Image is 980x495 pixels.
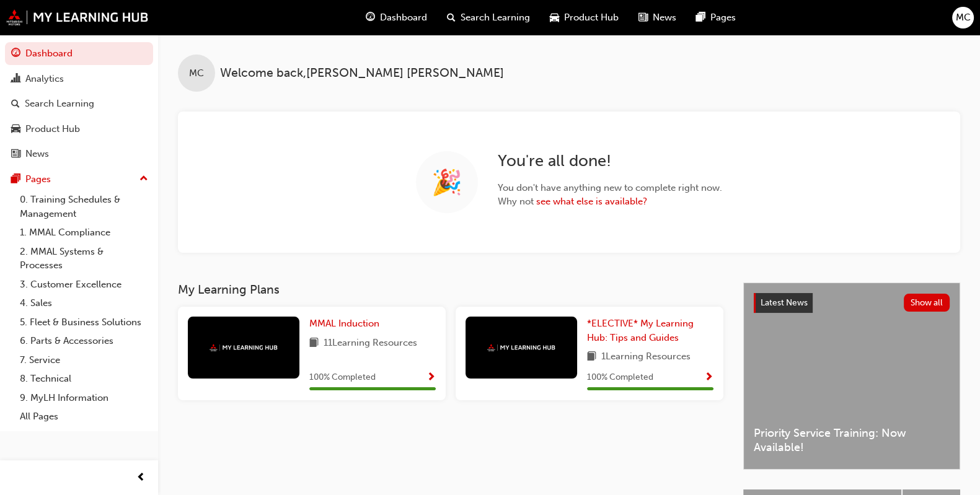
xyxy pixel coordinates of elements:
span: Show Progress [704,372,713,383]
div: Product Hub [25,122,80,136]
span: Priority Service Training: Now Available! [754,426,950,454]
span: guage-icon [11,48,20,59]
a: Latest NewsShow allPriority Service Training: Now Available! [743,283,960,470]
a: 0. Training Schedules & Management [15,190,153,223]
span: News [653,11,676,25]
button: DashboardAnalyticsSearch LearningProduct HubNews [5,40,153,168]
span: pages-icon [696,10,705,25]
a: car-iconProduct Hub [540,5,629,30]
span: Show Progress [426,372,436,383]
span: guage-icon [366,10,375,25]
span: up-icon [139,171,148,187]
span: news-icon [11,149,20,160]
a: search-iconSearch Learning [437,5,540,30]
span: search-icon [447,10,456,25]
span: news-icon [638,10,648,25]
a: 9. MyLH Information [15,388,153,408]
span: book-icon [587,349,596,365]
span: pages-icon [11,174,20,185]
span: MMAL Induction [309,318,379,329]
button: Pages [5,168,153,191]
a: 5. Fleet & Business Solutions [15,313,153,332]
span: 1 Learning Resources [601,349,691,365]
a: 7. Service [15,351,153,370]
a: Search Learning [5,92,153,115]
a: see what else is available? [536,196,647,207]
h3: My Learning Plans [178,283,723,297]
button: Show Progress [704,370,713,385]
button: Show Progress [426,370,436,385]
a: Analytics [5,68,153,90]
a: 6. Parts & Accessories [15,331,153,351]
a: pages-iconPages [686,5,746,30]
span: car-icon [550,10,559,25]
span: MC [956,11,971,25]
span: Why not [498,195,722,209]
span: Product Hub [564,11,619,25]
a: 2. MMAL Systems & Processes [15,242,153,275]
h2: You're all done! [498,151,722,171]
a: 4. Sales [15,294,153,313]
span: prev-icon [136,470,146,486]
span: MC [189,66,204,81]
span: You don't have anything new to complete right now. [498,181,722,195]
div: Pages [25,172,51,186]
div: News [25,147,49,161]
span: Pages [710,11,736,25]
img: mmal [210,344,278,352]
span: Dashboard [380,11,427,25]
a: All Pages [15,407,153,426]
span: Welcome back , [PERSON_NAME] [PERSON_NAME] [220,66,504,81]
a: guage-iconDashboard [356,5,437,30]
span: search-icon [11,99,20,110]
span: book-icon [309,336,319,351]
img: mmal [6,9,149,25]
span: 100 % Completed [309,370,376,385]
span: 100 % Completed [587,370,653,385]
span: Search Learning [461,11,530,25]
a: 8. Technical [15,369,153,388]
div: Analytics [25,72,64,86]
button: Show all [904,294,950,312]
a: Dashboard [5,42,153,65]
span: Latest News [761,297,808,308]
a: Product Hub [5,118,153,141]
div: Search Learning [25,97,94,111]
span: 🎉 [431,175,462,190]
span: *ELECTIVE* My Learning Hub: Tips and Guides [587,318,694,343]
a: MMAL Induction [309,317,384,331]
a: news-iconNews [629,5,686,30]
a: 1. MMAL Compliance [15,223,153,242]
span: car-icon [11,124,20,135]
img: mmal [487,344,555,352]
a: News [5,142,153,165]
a: Latest NewsShow all [754,293,950,313]
span: chart-icon [11,74,20,85]
a: 3. Customer Excellence [15,275,153,294]
span: 11 Learning Resources [324,336,417,351]
button: MC [952,7,974,28]
a: *ELECTIVE* My Learning Hub: Tips and Guides [587,317,713,344]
